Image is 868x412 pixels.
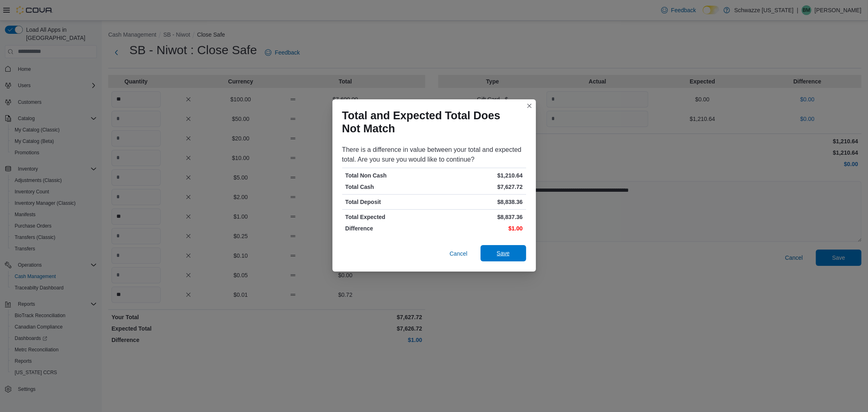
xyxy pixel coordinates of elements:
[345,183,433,191] p: Total Cash
[450,250,468,258] span: Cancel
[436,183,523,191] p: $7,627.72
[481,245,526,261] button: Save
[436,171,523,180] p: $1,210.64
[345,224,433,232] p: Difference
[342,145,526,164] div: There is a difference in value between your total and expected total. Are you sure you would like...
[345,198,433,206] p: Total Deposit
[345,213,433,221] p: Total Expected
[436,224,523,232] p: $1.00
[436,198,523,206] p: $8,838.36
[436,213,523,221] p: $8,837.36
[525,101,534,111] button: Closes this modal window
[342,109,520,135] h1: Total and Expected Total Does Not Match
[345,171,433,180] p: Total Non Cash
[446,245,471,262] button: Cancel
[497,249,510,257] span: Save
